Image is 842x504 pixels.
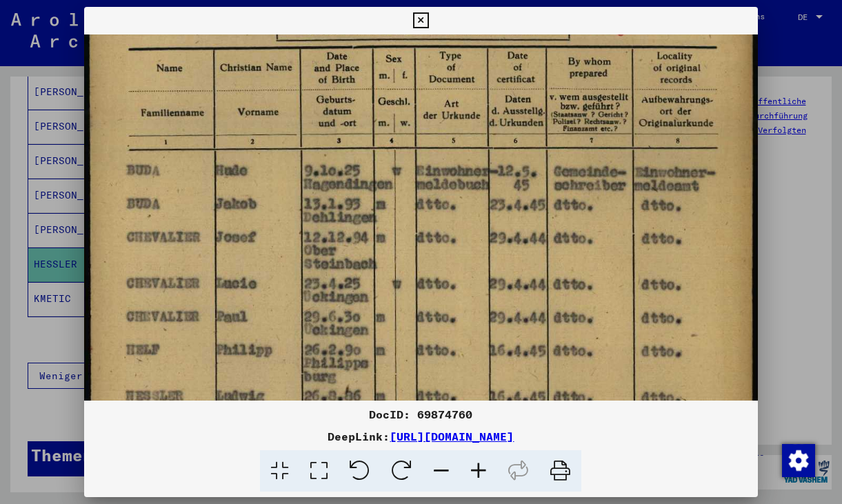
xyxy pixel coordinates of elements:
img: Zustimmung ändern [782,444,815,477]
div: DeepLink: [84,428,758,445]
div: DocID: 69874760 [84,406,758,423]
a: [URL][DOMAIN_NAME] [390,430,514,443]
div: Zustimmung ändern [781,443,814,476]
